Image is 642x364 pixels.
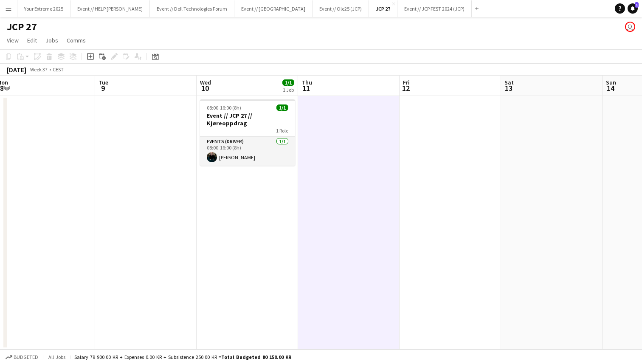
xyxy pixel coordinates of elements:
span: Wed [200,79,211,86]
span: 1 [635,2,639,8]
span: Budgeted [14,354,38,360]
span: 9 [97,83,108,93]
button: Event // Dell Technologies Forum [150,0,234,17]
span: Sat [504,79,514,86]
button: Event // HELP [PERSON_NAME] [70,0,150,17]
span: 14 [605,83,616,93]
span: All jobs [47,354,67,360]
span: Total Budgeted 80 150.00 KR [221,354,291,360]
div: [DATE] [7,65,26,74]
a: 1 [628,3,638,14]
a: Comms [63,35,89,46]
span: Jobs [45,37,58,44]
app-card-role: Events (Driver)1/108:00-16:00 (8h)[PERSON_NAME] [200,137,295,166]
span: 12 [402,83,410,93]
app-job-card: 08:00-16:00 (8h)1/1Event // JCP 27 // Kjøreoppdrag1 RoleEvents (Driver)1/108:00-16:00 (8h)[PERSON... [200,99,295,166]
button: Event // JCP FEST 2024 (JCP) [397,0,472,17]
button: Budgeted [4,353,39,362]
a: Edit [24,35,40,46]
div: Salary 79 900.00 KR + Expenses 0.00 KR + Subsistence 250.00 KR = [74,354,291,360]
span: Thu [301,79,312,86]
span: View [7,37,19,44]
h1: JCP 27 [7,20,37,33]
span: 13 [503,83,514,93]
div: 1 Job [283,87,294,93]
span: 11 [300,83,312,93]
span: Tue [99,79,108,86]
h3: Event // JCP 27 // Kjøreoppdrag [200,112,295,127]
div: CEST [53,66,64,73]
button: JCP 27 [369,0,397,17]
app-user-avatar: Lars Songe [625,22,635,32]
span: 1/1 [282,79,294,86]
button: Event // [GEOGRAPHIC_DATA] [234,0,313,17]
span: 1 Role [276,127,288,134]
span: Fri [403,79,410,86]
button: Your Extreme 2025 [17,0,70,17]
span: Week 37 [28,66,49,73]
button: Event // Ole25 (JCP) [313,0,369,17]
span: 08:00-16:00 (8h) [207,104,241,111]
span: Edit [27,37,37,44]
a: View [3,35,22,46]
span: 10 [199,83,211,93]
span: Comms [67,37,86,44]
a: Jobs [42,35,62,46]
span: Sun [606,79,616,86]
span: 1/1 [276,104,288,111]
